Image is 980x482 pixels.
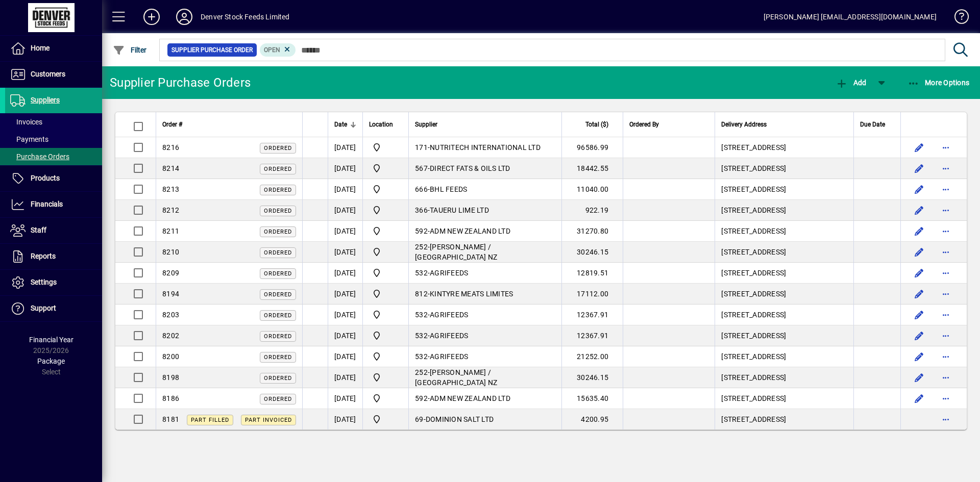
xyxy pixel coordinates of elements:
span: Filter [113,46,147,54]
span: Due Date [860,119,885,130]
td: - [408,200,561,221]
button: Add [833,73,869,92]
span: Order # [162,119,182,130]
span: Ordered [264,333,292,340]
button: More options [938,411,954,427]
a: Home [5,36,102,61]
td: [STREET_ADDRESS] [715,263,853,284]
td: 96586.99 [561,137,623,158]
td: [STREET_ADDRESS] [715,284,853,305]
span: 366 [415,206,428,214]
td: - [408,325,561,346]
td: [DATE] [328,367,362,388]
td: 30246.15 [561,242,623,263]
span: 567 [415,164,428,172]
button: More options [938,265,954,281]
span: Ordered By [629,119,659,130]
button: More options [938,286,954,302]
td: - [408,409,561,429]
span: DENVER STOCKFEEDS LTD [369,204,402,216]
td: [DATE] [328,200,362,221]
span: Suppliers [31,96,60,104]
span: BHL FEEDS [430,185,467,193]
span: 8214 [162,164,179,172]
span: 8200 [162,352,179,361]
td: - [408,242,561,263]
span: DENVER STOCKFEEDS LTD [369,329,402,342]
td: [DATE] [328,284,362,305]
td: [DATE] [328,263,362,284]
span: NUTRITECH INTERNATIONAL LTD [430,143,541,151]
span: 532 [415,352,428,361]
span: Purchase Orders [10,153,69,161]
span: Location [369,119,393,130]
span: Financial Year [29,336,73,344]
span: 8216 [162,143,179,151]
div: Ordered By [629,119,708,130]
td: [STREET_ADDRESS] [715,158,853,179]
span: Ordered [264,187,292,193]
span: Total ($) [585,119,608,130]
a: Payments [5,131,102,148]
span: Open [264,46,280,54]
button: More options [938,307,954,323]
td: 4200.95 [561,409,623,429]
span: DENVER STOCKFEEDS LTD [369,392,402,404]
span: Ordered [264,229,292,235]
button: More options [938,181,954,197]
a: Support [5,296,102,321]
a: Settings [5,270,102,295]
span: Ordered [264,208,292,214]
td: [DATE] [328,325,362,346]
a: Products [5,166,102,191]
span: [PERSON_NAME] / [GEOGRAPHIC_DATA] NZ [415,243,497,261]
button: More options [938,348,954,365]
span: 8210 [162,248,179,256]
span: 532 [415,311,428,319]
span: Ordered [264,291,292,298]
span: Customers [31,70,65,78]
button: Add [135,8,168,26]
td: - [408,346,561,367]
span: 8203 [162,311,179,319]
td: 31270.80 [561,221,623,242]
td: 11040.00 [561,179,623,200]
div: Denver Stock Feeds Limited [201,9,290,25]
span: 8194 [162,290,179,298]
button: More options [938,369,954,386]
td: 922.19 [561,200,623,221]
span: 171 [415,143,428,151]
a: Customers [5,62,102,87]
td: 12367.91 [561,325,623,346]
span: Products [31,174,60,182]
div: Location [369,119,402,130]
button: Edit [911,348,927,365]
button: More options [938,244,954,260]
span: DENVER STOCKFEEDS LTD [369,288,402,300]
span: DENVER STOCKFEEDS LTD [369,225,402,237]
span: DENVER STOCKFEEDS LTD [369,350,402,363]
button: Edit [911,202,927,218]
a: Reports [5,244,102,269]
span: 532 [415,332,428,340]
span: DIRECT FATS & OILS LTD [430,164,510,172]
td: [STREET_ADDRESS] [715,388,853,409]
button: Filter [110,41,150,59]
span: KINTYRE MEATS LIMITES [430,290,513,298]
button: Edit [911,265,927,281]
button: Edit [911,139,927,156]
span: Delivery Address [721,119,767,130]
td: - [408,367,561,388]
td: [STREET_ADDRESS] [715,367,853,388]
span: Ordered [264,270,292,277]
span: Add [836,79,866,87]
span: Ordered [264,354,292,361]
button: Edit [911,181,927,197]
td: [STREET_ADDRESS] [715,221,853,242]
span: Home [31,44,50,52]
div: Date [334,119,356,130]
td: - [408,158,561,179]
span: [PERSON_NAME] / [GEOGRAPHIC_DATA] NZ [415,368,497,387]
span: Financials [31,200,63,208]
td: [DATE] [328,242,362,263]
